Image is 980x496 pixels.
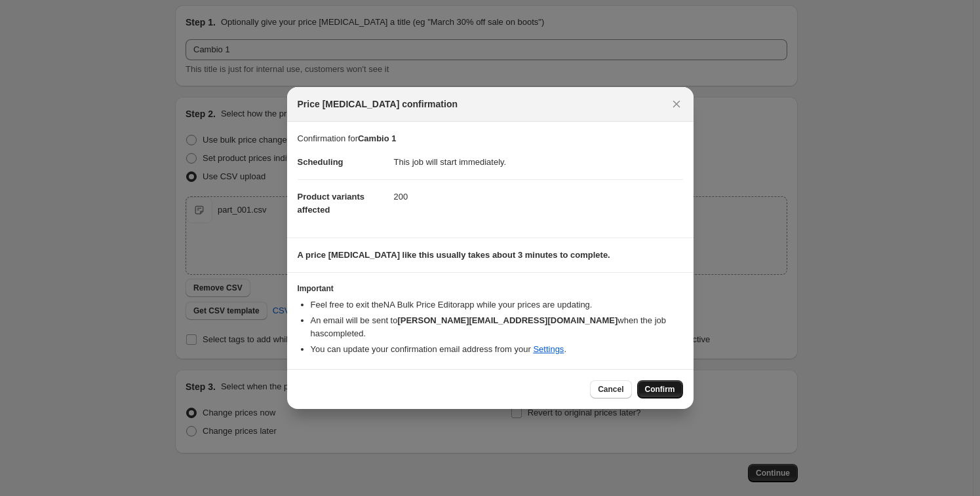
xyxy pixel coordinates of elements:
[397,315,617,325] b: [PERSON_NAME][EMAIL_ADDRESS][DOMAIN_NAME]
[394,179,683,214] dd: 200
[298,157,343,167] span: Scheduling
[598,384,623,395] span: Cancel
[645,384,675,395] span: Confirm
[298,97,458,111] span: Price [MEDICAL_DATA] confirmation
[298,250,610,260] b: A price [MEDICAL_DATA] like this usually takes about 3 minutes to complete.
[533,344,564,354] a: Settings
[394,145,683,179] dd: This job will start immediately.
[311,298,683,311] li: Feel free to exit the NA Bulk Price Editor app while your prices are updating.
[311,314,683,340] li: An email will be sent to when the job has completed .
[298,283,683,294] h3: Important
[590,380,631,399] button: Cancel
[298,192,365,215] span: Product variants affected
[358,133,397,143] b: Cambio 1
[298,132,683,145] p: Confirmation for
[667,95,686,113] button: Close
[637,380,683,399] button: Confirm
[311,343,683,356] li: You can update your confirmation email address from your .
